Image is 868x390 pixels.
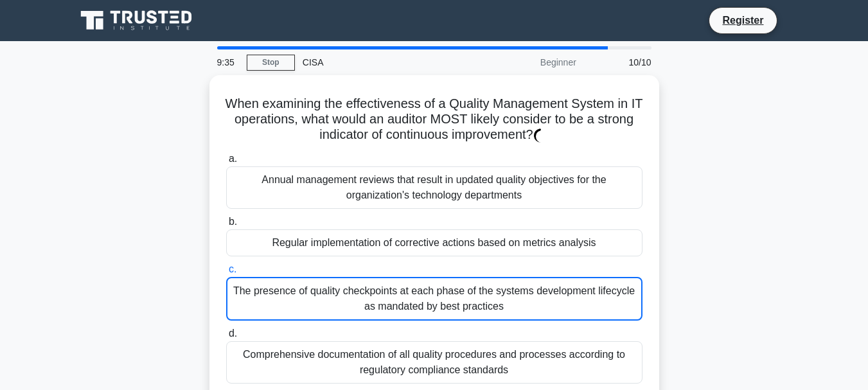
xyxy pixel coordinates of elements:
div: 9:35 [209,49,247,75]
span: a. [229,153,237,164]
div: Comprehensive documentation of all quality procedures and processes according to regulatory compl... [226,341,642,384]
div: Regular implementation of corrective actions based on metrics analysis [226,229,642,256]
a: Stop [247,55,295,71]
span: d. [229,328,237,339]
span: c. [229,263,236,274]
h5: When examining the effectiveness of a Quality Management System in IT operations, what would an a... [225,96,644,143]
div: 10/10 [584,49,659,75]
div: The presence of quality checkpoints at each phase of the systems development lifecycle as mandate... [226,277,642,321]
div: Beginner [472,49,584,75]
div: Annual management reviews that result in updated quality objectives for the organization's techno... [226,166,642,209]
div: CISA [295,49,472,75]
a: Register [714,12,771,28]
span: b. [229,216,237,227]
